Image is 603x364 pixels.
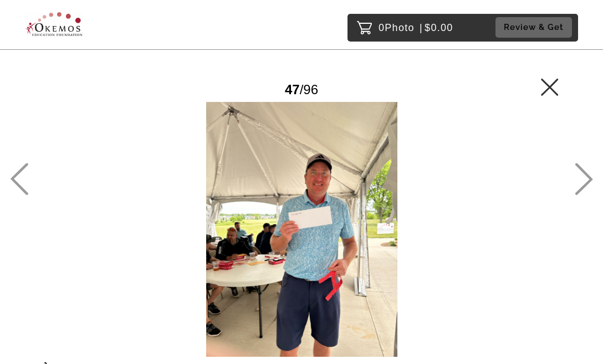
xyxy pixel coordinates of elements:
[303,82,318,97] span: 96
[420,22,423,33] span: |
[495,17,575,38] a: Review & Get
[285,78,318,101] div: /
[25,12,83,37] img: Snapphound Logo
[379,19,453,37] p: 0 $0.00
[495,17,572,38] button: Review & Get
[285,82,300,97] span: 47
[385,19,415,37] span: Photo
